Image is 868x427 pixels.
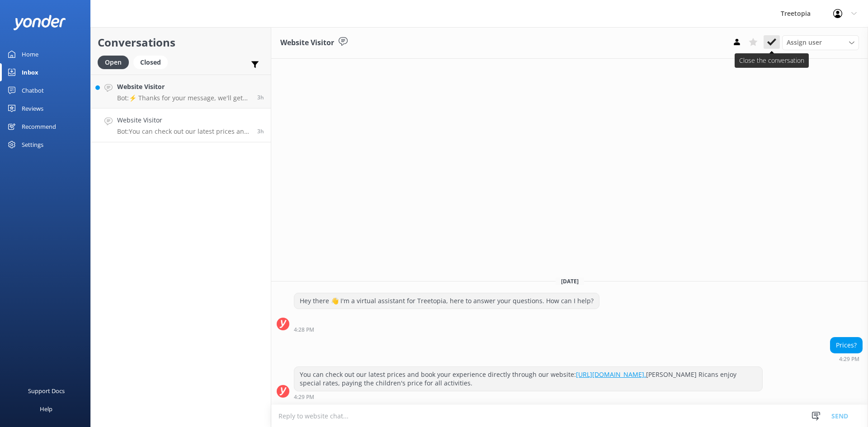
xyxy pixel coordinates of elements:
[14,15,66,30] img: yonder-white-logo.png
[98,56,129,69] div: Open
[576,370,646,379] a: [URL][DOMAIN_NAME].
[133,57,172,67] a: Closed
[98,57,133,67] a: Open
[91,75,271,108] a: Website VisitorBot:⚡ Thanks for your message, we'll get back to you as soon as we can. You're als...
[294,367,762,391] div: You can check out our latest prices and book your experience directly through our website: [PERSO...
[257,94,264,101] span: 05:10pm 16-Aug-2025 (UTC -06:00) America/Mexico_City
[22,99,43,117] div: Reviews
[98,34,264,51] h2: Conversations
[28,382,65,400] div: Support Docs
[117,127,250,136] p: Bot: You can check out our latest prices and book your experience directly through our website: [...
[117,82,250,92] h4: Website Visitor
[782,35,859,50] div: Assign User
[117,94,250,102] p: Bot: ⚡ Thanks for your message, we'll get back to you as soon as we can. You're also welcome to k...
[787,38,822,47] span: Assign user
[294,326,599,333] div: 04:28pm 16-Aug-2025 (UTC -06:00) America/Mexico_City
[22,63,38,81] div: Inbox
[294,394,763,400] div: 04:29pm 16-Aug-2025 (UTC -06:00) America/Mexico_City
[133,56,168,69] div: Closed
[22,117,56,136] div: Recommend
[22,45,38,63] div: Home
[830,338,862,353] div: Prices?
[294,327,314,333] strong: 4:28 PM
[117,115,250,125] h4: Website Visitor
[830,356,863,362] div: 04:29pm 16-Aug-2025 (UTC -06:00) America/Mexico_City
[22,81,44,99] div: Chatbot
[40,400,52,418] div: Help
[294,394,314,400] strong: 4:29 PM
[22,136,43,154] div: Settings
[294,293,599,309] div: Hey there 👋 I'm a virtual assistant for Treetopia, here to answer your questions. How can I help?
[280,37,334,49] h3: Website Visitor
[257,127,264,135] span: 04:29pm 16-Aug-2025 (UTC -06:00) America/Mexico_City
[839,357,859,362] strong: 4:29 PM
[91,108,271,142] a: Website VisitorBot:You can check out our latest prices and book your experience directly through ...
[556,277,584,285] span: [DATE]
